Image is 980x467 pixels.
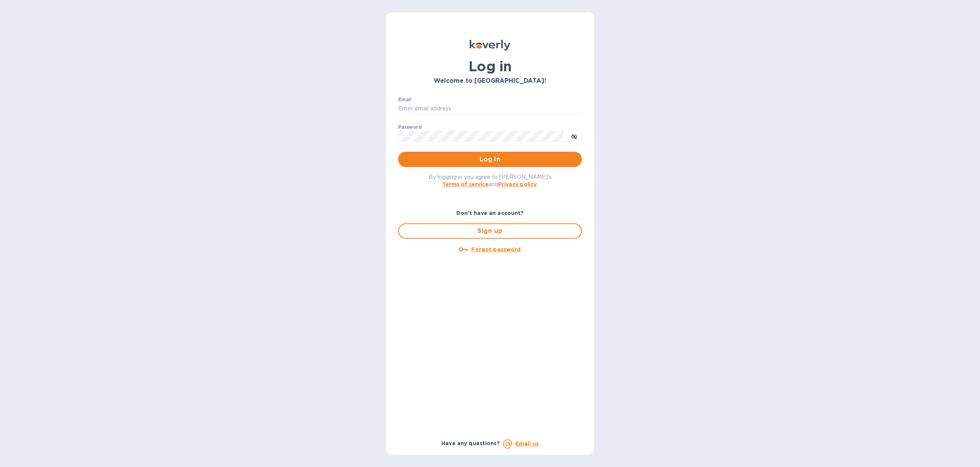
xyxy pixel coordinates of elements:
[398,58,582,74] h1: Log in
[470,40,510,51] img: Koverly
[398,223,582,239] button: Sign up
[398,152,582,167] button: Log in
[398,77,582,85] h3: Welcome to [GEOGRAPHIC_DATA]!
[404,155,576,164] span: Log in
[405,226,575,236] span: Sign up
[429,174,552,187] span: By logging in you agree to [PERSON_NAME]'s and .
[471,246,521,252] u: Forgot password
[498,181,537,187] a: Privacy policy
[441,440,500,446] b: Have any questions?
[567,128,582,144] button: toggle password visibility
[515,441,539,447] a: Email us
[442,181,488,187] a: Terms of service
[398,125,421,129] label: Password
[398,103,582,115] input: Enter email address
[456,210,524,216] b: Don't have an account?
[398,97,412,102] label: Email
